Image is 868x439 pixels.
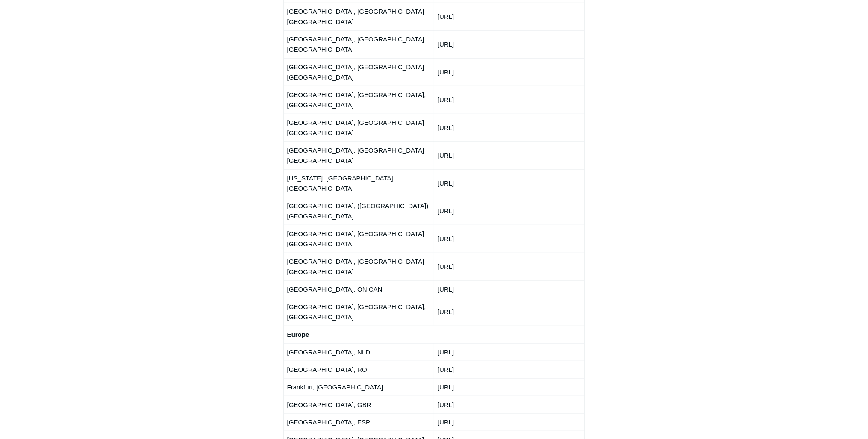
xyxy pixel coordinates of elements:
td: [GEOGRAPHIC_DATA], [GEOGRAPHIC_DATA] [GEOGRAPHIC_DATA] [283,225,434,253]
td: [GEOGRAPHIC_DATA], GBR [283,396,434,413]
td: [GEOGRAPHIC_DATA], [GEOGRAPHIC_DATA] [GEOGRAPHIC_DATA] [283,114,434,141]
td: [URL] [434,298,584,326]
td: [GEOGRAPHIC_DATA], [GEOGRAPHIC_DATA] [GEOGRAPHIC_DATA] [283,3,434,30]
td: [GEOGRAPHIC_DATA], ESP [283,413,434,431]
td: [GEOGRAPHIC_DATA], NLD [283,343,434,361]
td: [URL] [434,396,584,413]
td: [URL] [434,253,584,280]
td: [URL] [434,169,584,197]
td: [GEOGRAPHIC_DATA], ([GEOGRAPHIC_DATA]) [GEOGRAPHIC_DATA] [283,197,434,225]
td: [GEOGRAPHIC_DATA], [GEOGRAPHIC_DATA], [GEOGRAPHIC_DATA] [283,298,434,326]
td: [URL] [434,141,584,169]
td: [GEOGRAPHIC_DATA], [GEOGRAPHIC_DATA] [GEOGRAPHIC_DATA] [283,253,434,280]
td: [URL] [434,361,584,378]
td: [GEOGRAPHIC_DATA], ON CAN [283,280,434,298]
td: [URL] [434,413,584,431]
td: [URL] [434,114,584,141]
td: [US_STATE], [GEOGRAPHIC_DATA] [GEOGRAPHIC_DATA] [283,169,434,197]
td: [URL] [434,86,584,114]
td: Frankfurt, [GEOGRAPHIC_DATA] [283,378,434,396]
td: [GEOGRAPHIC_DATA], [GEOGRAPHIC_DATA] [GEOGRAPHIC_DATA] [283,58,434,86]
td: [URL] [434,58,584,86]
td: [URL] [434,30,584,58]
td: [GEOGRAPHIC_DATA], RO [283,361,434,378]
strong: Europe [287,331,309,338]
td: [GEOGRAPHIC_DATA], [GEOGRAPHIC_DATA], [GEOGRAPHIC_DATA] [283,86,434,114]
td: [URL] [434,225,584,253]
td: [GEOGRAPHIC_DATA], [GEOGRAPHIC_DATA] [GEOGRAPHIC_DATA] [283,30,434,58]
td: [URL] [434,343,584,361]
td: [URL] [434,197,584,225]
td: [GEOGRAPHIC_DATA], [GEOGRAPHIC_DATA] [GEOGRAPHIC_DATA] [283,141,434,169]
td: [URL] [434,378,584,396]
td: [URL] [434,280,584,298]
td: [URL] [434,3,584,30]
